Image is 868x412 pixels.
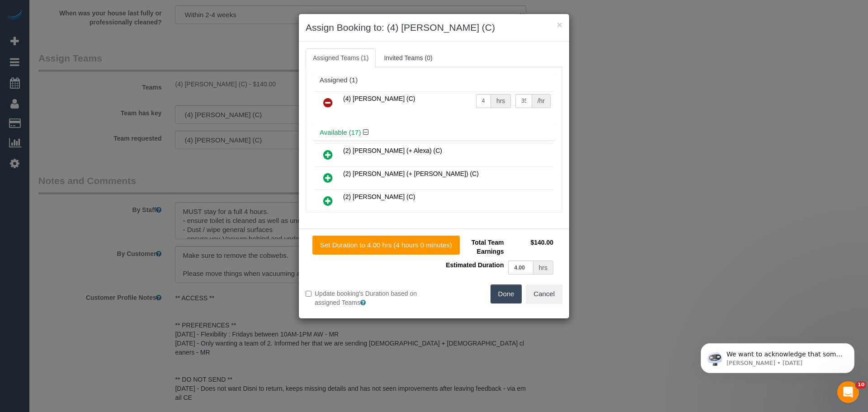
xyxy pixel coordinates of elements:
p: Message from Ellie, sent 2d ago [39,35,156,43]
div: /hr [532,94,551,108]
td: Total Team Earnings [441,236,506,258]
td: $140.00 [506,236,556,258]
span: 10 [856,381,866,388]
a: Invited Teams (0) [377,48,439,67]
span: (2) [PERSON_NAME] (+ [PERSON_NAME]) (C) [343,170,479,177]
iframe: Intercom notifications message [687,324,868,388]
span: We want to acknowledge that some users may be experiencing lag or slower performance in our softw... [39,26,156,150]
div: hrs [491,94,511,108]
h3: Assign Booking to: (4) [PERSON_NAME] (C) [306,21,562,34]
span: (4) [PERSON_NAME] (C) [343,95,415,102]
h4: Available (17) [320,129,548,137]
span: (2) [PERSON_NAME] (C) [343,193,415,200]
input: Update booking's Duration based on assigned Teams [306,291,311,297]
label: Update booking's Duration based on assigned Teams [306,289,427,307]
button: Set Duration to 4.00 hrs (4 hours 0 minutes) [312,236,460,255]
button: Done [491,284,522,303]
span: (2) [PERSON_NAME] (+ Alexa) (C) [343,147,442,154]
button: Cancel [526,284,562,303]
iframe: Intercom live chat [837,381,859,403]
button: × [557,20,562,29]
div: Assigned (1) [320,76,548,84]
div: hrs [533,260,553,275]
a: Assigned Teams (1) [306,48,376,67]
span: Estimated Duration [446,261,504,269]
